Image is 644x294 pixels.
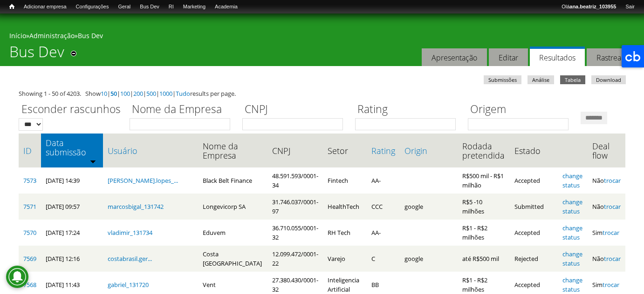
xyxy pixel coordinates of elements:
[41,194,103,220] td: [DATE] 09:57
[587,48,634,67] a: Rastrear
[267,134,323,167] th: CNPJ
[108,176,178,185] a: [PERSON_NAME].lopes_...
[90,158,96,164] img: ordem crescente
[562,172,582,189] a: change status
[108,254,152,263] a: costabrasil.ger...
[603,228,619,237] a: trocar
[367,246,400,272] td: C
[562,250,582,267] a: change status
[198,167,267,194] td: Black Belt Finance
[267,220,323,246] td: 36.710.055/0001-32
[400,246,458,272] td: google
[458,220,510,246] td: R$1 - R$2 milhões
[621,2,639,12] a: Sair
[367,194,400,220] td: CCC
[510,246,558,272] td: Rejected
[9,3,14,10] span: Início
[557,2,621,12] a: Oláana.beatriz_103955
[41,167,103,194] td: [DATE] 14:39
[400,194,458,220] td: google
[510,220,558,246] td: Accepted
[198,134,267,167] th: Nome da Empresa
[176,89,190,98] a: Tudo
[468,101,575,118] label: Origem
[267,246,323,272] td: 12.099.472/0001-22
[323,134,367,167] th: Setor
[146,89,156,98] a: 500
[198,194,267,220] td: Longevicorp SA
[603,281,619,289] a: trocar
[23,146,36,155] a: ID
[9,43,64,66] h1: Bus Dev
[591,75,626,84] a: Download
[9,31,635,43] div: » »
[371,146,395,155] a: Rating
[562,198,582,215] a: change status
[23,202,36,211] a: 7571
[108,228,152,237] a: vladimir_131734
[110,89,117,98] a: 50
[588,134,625,167] th: Deal flow
[367,220,400,246] td: AA-
[588,194,625,220] td: Não
[120,89,130,98] a: 100
[113,2,135,12] a: Geral
[71,2,114,12] a: Configurações
[19,89,625,98] div: Showing 1 - 50 of 4203. Show | | | | | | results per page.
[101,89,107,98] a: 10
[569,4,616,9] strong: ana.beatriz_103955
[41,220,103,246] td: [DATE] 17:24
[46,138,98,157] a: Data submissão
[562,276,582,294] a: change status
[323,220,367,246] td: RH Tech
[510,194,558,220] td: Submitted
[355,101,462,118] label: Rating
[530,47,585,67] a: Resultados
[164,2,178,12] a: RI
[323,246,367,272] td: Varejo
[267,167,323,194] td: 48.591.593/0001-34
[323,167,367,194] td: Fintech
[19,101,123,118] label: Esconder rascunhos
[210,2,242,12] a: Academia
[367,167,400,194] td: AA-
[5,2,19,11] a: Início
[422,48,487,67] a: Apresentação
[242,101,349,118] label: CNPJ
[604,176,621,185] a: trocar
[198,220,267,246] td: Eduvem
[178,2,210,12] a: Marketing
[562,224,582,241] a: change status
[133,89,143,98] a: 200
[528,75,554,84] a: Análise
[404,146,453,155] a: Origin
[588,246,625,272] td: Não
[23,254,36,263] a: 7569
[458,134,510,167] th: Rodada pretendida
[458,194,510,220] td: R$5 -10 milhões
[41,246,103,272] td: [DATE] 12:16
[484,75,521,84] a: Submissões
[19,2,71,12] a: Adicionar empresa
[267,194,323,220] td: 31.746.037/0001-97
[489,48,528,67] a: Editar
[604,254,621,263] a: trocar
[23,281,36,289] a: 7568
[108,281,149,289] a: gabriel_131720
[458,167,510,194] td: R$500 mil - R$1 milhão
[604,202,621,211] a: trocar
[198,246,267,272] td: Costa [GEOGRAPHIC_DATA]
[29,31,75,40] a: Administração
[23,228,36,237] a: 7570
[323,194,367,220] td: HealthTech
[135,2,164,12] a: Bus Dev
[108,202,164,211] a: marcosbigal_131742
[9,31,26,40] a: Início
[510,134,558,167] th: Estado
[78,31,103,40] a: Bus Dev
[23,176,36,185] a: 7573
[159,89,172,98] a: 1000
[560,75,585,84] a: Tabela
[108,146,193,155] a: Usuário
[510,167,558,194] td: Accepted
